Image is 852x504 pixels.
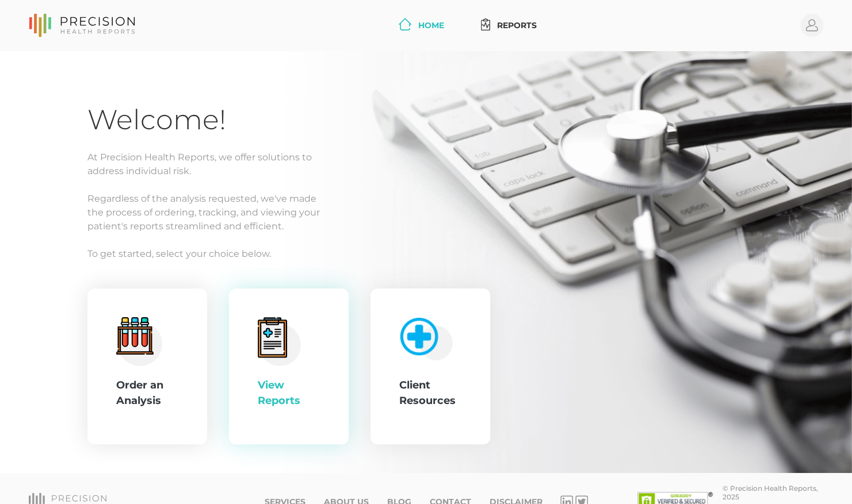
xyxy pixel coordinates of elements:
img: client-resource.c5a3b187.png [394,312,453,361]
div: Order an Analysis [116,378,178,409]
h1: Welcome! [87,103,765,137]
div: Client Resources [399,378,461,409]
a: Reports [476,15,541,36]
p: Regardless of the analysis requested, we've made the process of ordering, tracking, and viewing y... [87,192,765,233]
div: © Precision Health Reports, 2025 [722,484,823,501]
div: View Reports [258,378,320,409]
p: At Precision Health Reports, we offer solutions to address individual risk. [87,151,765,178]
a: Home [394,15,449,36]
p: To get started, select your choice below. [87,247,765,261]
